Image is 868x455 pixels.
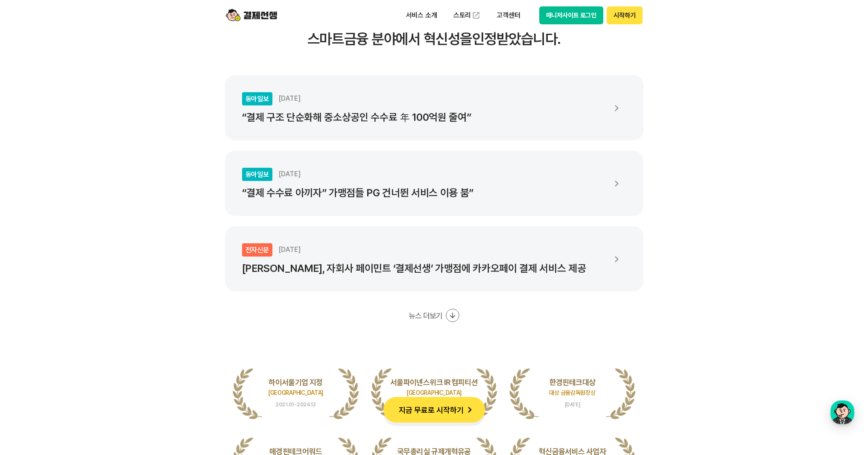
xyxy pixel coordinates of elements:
div: 전자신문 [242,243,272,257]
p: 서울파이넨스위크 IR 컴피티션 [371,377,497,388]
a: Settings [110,271,164,292]
p: 대상 금융감독원장상 [509,388,636,398]
span: Messages [71,284,96,291]
button: 지금 무료로 시작하기 [383,397,485,423]
p: “결제 수수료 아끼자” 가맹점들 PG 건너뛴 서비스 이용 붐” [242,187,605,199]
img: 외부 도메인 오픈 [472,11,480,20]
div: 동아일보 [242,92,272,105]
img: 화살표 아이콘 [607,174,626,193]
span: [DATE] [278,170,301,178]
p: [GEOGRAPHIC_DATA] [371,388,497,398]
p: [GEOGRAPHIC_DATA] [233,388,359,398]
a: Home [3,271,56,292]
img: 화살표 아이콘 [607,249,626,269]
a: Messages [56,271,110,292]
span: [DATE] [278,94,301,102]
span: 2021.01~2024.12 [233,402,359,407]
p: “결제 구조 단순화해 중소상공인 수수료 年 100억원 줄여” [242,111,605,123]
span: [DATE] [278,245,301,254]
img: 화살표 아이콘 [607,98,626,118]
img: logo [226,7,277,23]
img: 화살표 아이콘 [464,404,476,416]
button: 매니저사이트 로그인 [539,6,604,24]
span: [DATE] [509,402,636,407]
div: 동아일보 [242,168,272,181]
p: 서비스 소개 [400,8,443,23]
p: 하이서울기업 지정 [233,377,359,388]
p: 한경핀테크대상 [509,377,636,388]
a: 스토리 [447,7,487,24]
span: Home [22,283,37,290]
span: Settings [126,283,147,290]
button: 시작하기 [607,6,642,24]
p: [PERSON_NAME], 자회사 페이민트 ‘결제선생’ 가맹점에 카카오페이 결제 서비스 제공 [242,262,605,274]
button: 뉴스 더보기 [409,309,459,322]
p: 고객센터 [491,8,526,23]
